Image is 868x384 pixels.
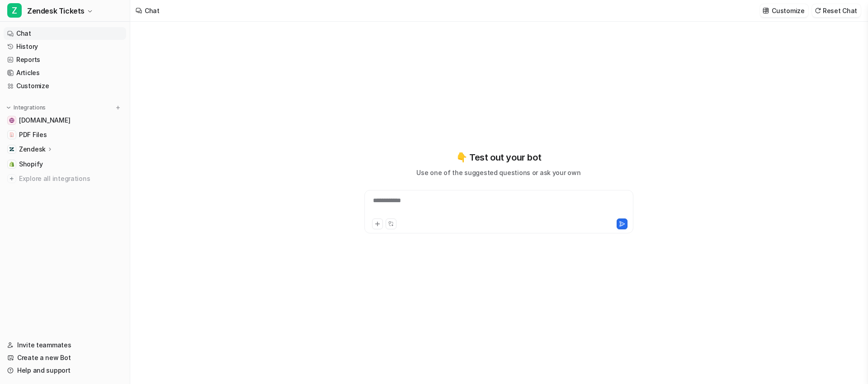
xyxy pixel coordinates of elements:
[456,151,541,164] p: 👇 Test out your bot
[19,160,43,169] span: Shopify
[4,172,126,185] a: Explore all integrations
[5,104,12,111] img: expand menu
[19,116,70,125] span: [DOMAIN_NAME]
[19,171,123,186] span: Explore all integrations
[9,132,14,137] img: PDF Files
[815,7,821,14] img: reset
[145,6,160,15] div: Chat
[9,147,14,152] img: Zendesk
[4,114,126,127] a: anurseinthemaking.com[DOMAIN_NAME]
[4,27,126,40] a: Chat
[4,351,126,364] a: Create a new Bot
[763,7,769,14] img: customize
[416,168,580,177] p: Use one of the suggested questions or ask your own
[760,4,808,17] button: Customize
[4,103,48,112] button: Integrations
[4,53,126,66] a: Reports
[19,145,46,154] p: Zendesk
[4,158,126,171] a: ShopifyShopify
[772,6,804,15] p: Customize
[14,104,46,111] p: Integrations
[115,104,121,111] img: menu_add.svg
[812,4,861,17] button: Reset Chat
[4,339,126,351] a: Invite teammates
[9,118,14,123] img: anurseinthemaking.com
[7,174,16,183] img: explore all integrations
[7,3,22,18] span: Z
[4,66,126,79] a: Articles
[27,5,85,17] span: Zendesk Tickets
[4,364,126,377] a: Help and support
[9,161,14,167] img: Shopify
[4,128,126,141] a: PDF FilesPDF Files
[4,40,126,53] a: History
[19,130,47,139] span: PDF Files
[4,80,126,92] a: Customize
